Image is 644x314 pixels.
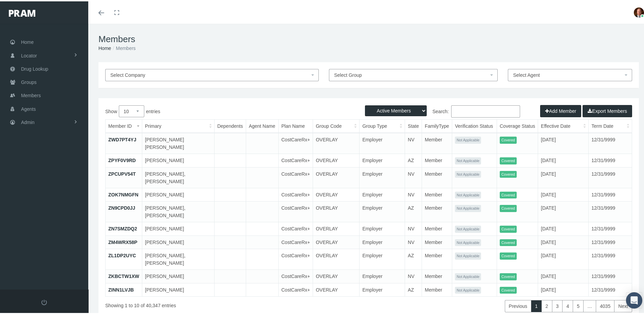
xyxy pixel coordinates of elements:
td: 12/31/9999 [589,248,632,268]
td: CostCareRx+ [278,234,313,248]
th: Dependents [214,118,246,132]
td: OVERLAY [313,248,360,268]
span: Not Applicable [455,251,481,258]
td: [DATE] [538,234,589,248]
td: AZ [405,248,422,268]
td: Employer [360,200,405,221]
td: 12/31/9999 [589,166,632,187]
td: OVERLAY [313,153,360,166]
th: Agent Name [246,118,278,132]
td: AZ [405,153,422,166]
span: Groups [21,74,37,87]
th: Coverage Status [497,118,538,132]
td: Member [422,234,452,248]
input: Search: [451,104,520,116]
a: Previous [505,299,531,311]
td: Member [422,268,452,282]
td: OVERLAY [313,268,360,282]
span: Not Applicable [455,224,481,231]
span: Not Applicable [455,285,481,293]
td: 12/31/9999 [589,221,632,234]
span: Select Agent [513,71,540,76]
td: Member [422,132,452,153]
td: Employer [360,282,405,295]
td: Member [422,248,452,268]
td: [DATE] [538,132,589,153]
td: CostCareRx+ [278,166,313,187]
a: 3 [552,299,563,311]
td: Member [422,153,452,166]
a: Next [614,299,632,311]
th: Effective Date: activate to sort column ascending [538,118,589,132]
td: CostCareRx+ [278,187,313,200]
td: NV [405,268,422,282]
td: OVERLAY [313,187,360,200]
td: 12/31/9999 [589,268,632,282]
a: ZN7SMZDQ2 [108,225,137,230]
td: AZ [405,200,422,221]
td: NV [405,187,422,200]
td: [DATE] [538,248,589,268]
span: Agents [21,101,36,114]
h1: Members [98,33,639,43]
td: NV [405,166,422,187]
span: Not Applicable [455,272,481,279]
span: Covered [500,204,517,211]
td: Member [422,166,452,187]
span: Not Applicable [455,156,481,163]
th: Verification Status [452,118,497,132]
td: 12/31/9999 [589,187,632,200]
td: Member [422,200,452,221]
td: [DATE] [538,153,589,166]
td: [PERSON_NAME] [142,282,215,295]
td: [DATE] [538,187,589,200]
a: ZM4WRX58P [108,238,137,244]
span: Select Company [110,71,145,76]
span: Home [21,34,34,47]
td: 12/31/9999 [589,282,632,295]
td: OVERLAY [313,200,360,221]
img: S_Profile_Picture_693.jpg [634,6,644,16]
span: Covered [500,272,517,279]
td: [PERSON_NAME], [PERSON_NAME] [142,248,215,268]
td: CostCareRx+ [278,221,313,234]
a: ZN9CPD0JJ [108,204,135,209]
td: Employer [360,132,405,153]
th: Plan Name [278,118,313,132]
span: Covered [500,156,517,163]
li: Members [111,43,135,51]
a: 1 [531,299,542,311]
td: [PERSON_NAME] [142,187,215,200]
td: [PERSON_NAME], [PERSON_NAME] [142,200,215,221]
td: Employer [360,153,405,166]
td: OVERLAY [313,282,360,295]
td: NV [405,221,422,234]
th: Term Date: activate to sort column ascending [589,118,632,132]
td: Employer [360,248,405,268]
span: Not Applicable [455,170,481,177]
td: CostCareRx+ [278,132,313,153]
td: Member [422,221,452,234]
span: Not Applicable [455,190,481,197]
td: [DATE] [538,221,589,234]
button: Export Members [583,104,632,116]
a: ZOK7NMGFN [108,191,139,196]
td: OVERLAY [313,166,360,187]
select: Showentries [119,104,144,116]
td: Employer [360,268,405,282]
th: State [405,118,422,132]
span: Not Applicable [455,204,481,211]
td: [DATE] [538,282,589,295]
td: CostCareRx+ [278,248,313,268]
td: Employer [360,234,405,248]
td: [PERSON_NAME] [PERSON_NAME] [142,132,215,153]
td: [PERSON_NAME] [142,153,215,166]
td: Employer [360,221,405,234]
div: Open Intercom Messenger [626,291,642,307]
span: Covered [500,224,517,231]
span: Covered [500,170,517,177]
td: NV [405,132,422,153]
td: Employer [360,187,405,200]
span: Drug Lookup [21,61,48,74]
a: ZL1DP2UYC [108,251,136,257]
